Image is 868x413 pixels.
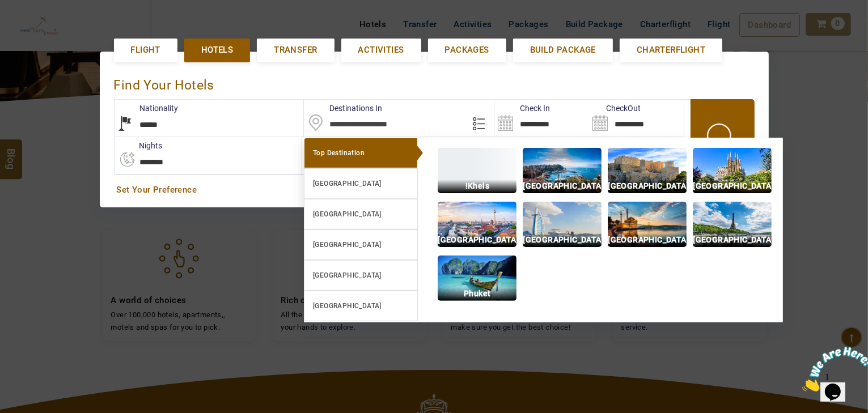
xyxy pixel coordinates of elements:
[438,180,516,193] p: !Kheis
[608,180,687,193] p: [GEOGRAPHIC_DATA]
[304,291,418,321] a: [GEOGRAPHIC_DATA]
[428,39,506,62] a: Packages
[341,39,421,62] a: Activities
[438,202,516,247] img: img
[302,140,353,151] label: Rooms
[117,184,752,196] a: Set Your Preference
[620,39,722,62] a: Charterflight
[589,100,684,137] input: Search
[523,202,602,247] img: img
[313,210,382,218] b: [GEOGRAPHIC_DATA]
[445,44,489,56] span: Packages
[637,44,705,56] span: Charterflight
[184,39,250,62] a: Hotels
[313,302,382,310] b: [GEOGRAPHIC_DATA]
[693,148,772,193] img: img
[131,44,160,56] span: Flight
[589,103,641,114] label: CheckOut
[5,5,75,49] img: Chat attention grabber
[608,233,687,246] p: [GEOGRAPHIC_DATA]
[274,44,317,56] span: Transfer
[313,149,365,157] b: Top Destination
[114,140,163,151] label: nights
[304,229,418,260] a: [GEOGRAPHIC_DATA]
[304,103,382,114] label: Destinations In
[115,103,179,114] label: Nationality
[304,260,418,291] a: [GEOGRAPHIC_DATA]
[304,168,418,199] a: [GEOGRAPHIC_DATA]
[693,233,772,246] p: [GEOGRAPHIC_DATA]
[201,44,233,56] span: Hotels
[438,148,516,193] img: img
[304,138,418,168] a: Top Destination
[358,44,404,56] span: Activities
[313,241,382,249] b: [GEOGRAPHIC_DATA]
[608,202,687,247] img: img
[438,233,516,246] p: [GEOGRAPHIC_DATA]
[114,39,177,62] a: Flight
[513,39,613,62] a: Build Package
[114,66,755,99] div: Find Your Hotels
[5,5,9,14] span: 1
[798,342,868,396] iframe: chat widget
[523,180,602,193] p: [GEOGRAPHIC_DATA]
[438,256,516,301] img: img
[494,100,589,137] input: Search
[313,180,382,188] b: [GEOGRAPHIC_DATA]
[313,271,382,279] b: [GEOGRAPHIC_DATA]
[693,202,772,247] img: img
[494,103,550,114] label: Check In
[608,148,687,193] img: img
[523,233,602,246] p: [GEOGRAPHIC_DATA]
[693,180,772,193] p: [GEOGRAPHIC_DATA]
[523,148,602,193] img: img
[304,199,418,229] a: [GEOGRAPHIC_DATA]
[257,39,334,62] a: Transfer
[438,287,516,300] p: Phuket
[530,44,596,56] span: Build Package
